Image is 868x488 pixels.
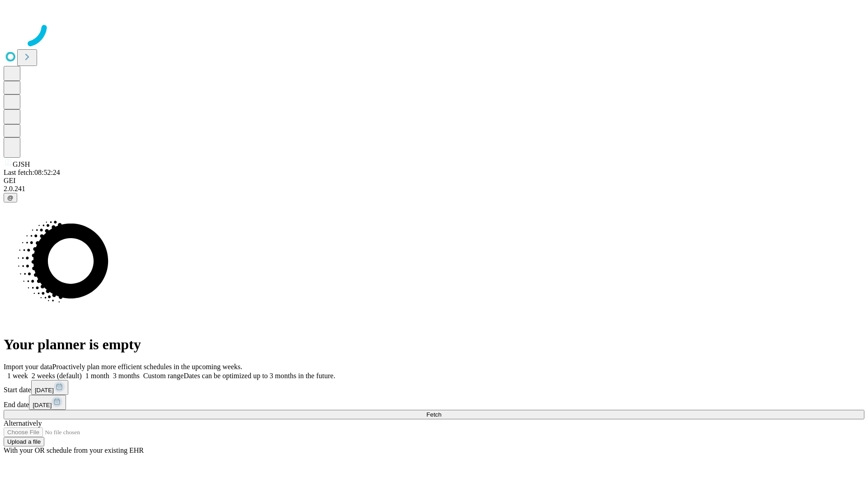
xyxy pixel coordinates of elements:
[32,372,82,380] span: 2 weeks (default)
[4,419,42,427] span: Alternatively
[13,160,30,168] span: GJSH
[35,387,54,394] span: [DATE]
[29,395,66,410] button: [DATE]
[52,363,242,371] span: Proactively plan more efficient schedules in the upcoming weeks.
[4,177,864,185] div: GEI
[4,169,60,176] span: Last fetch: 08:52:24
[4,395,864,410] div: End date
[4,437,44,446] button: Upload a file
[113,372,140,380] span: 3 months
[426,411,441,418] span: Fetch
[4,380,864,395] div: Start date
[184,372,335,380] span: Dates can be optimized up to 3 months in the future.
[4,193,17,202] button: @
[4,410,864,419] button: Fetch
[4,336,864,353] h1: Your planner is empty
[143,372,184,380] span: Custom range
[4,363,52,371] span: Import your data
[7,194,14,201] span: @
[33,402,52,408] span: [DATE]
[7,372,28,380] span: 1 week
[4,446,144,454] span: With your OR schedule from your existing EHR
[85,372,109,380] span: 1 month
[31,380,68,395] button: [DATE]
[4,185,864,193] div: 2.0.241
